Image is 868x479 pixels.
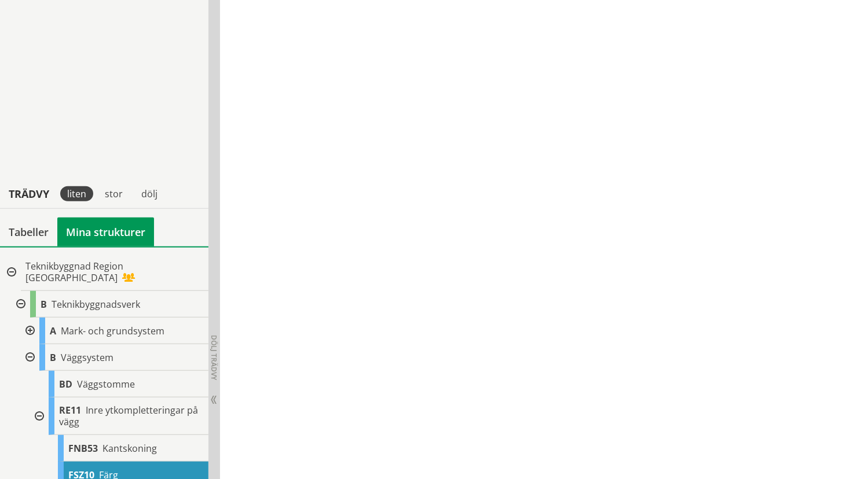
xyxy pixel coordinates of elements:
[77,378,135,390] span: Väggstomme
[50,351,56,364] span: B
[102,442,157,455] span: Kantskoning
[134,186,164,201] div: dölj
[50,325,56,337] span: A
[98,186,130,201] div: stor
[61,325,164,337] span: Mark- och grundsystem
[59,404,81,417] span: RE11
[41,298,47,311] span: B
[57,218,154,246] a: Mina strukturer
[25,260,123,284] span: Teknikbyggnad Region [GEOGRAPHIC_DATA]
[59,404,198,428] span: Inre ytkompletteringar på vägg
[60,186,93,201] div: liten
[2,187,56,200] div: Trädvy
[52,298,140,311] span: Teknikbyggnadsverk
[209,335,219,380] span: Dölj trädvy
[59,378,72,390] span: BD
[61,351,113,364] span: Väggsystem
[68,442,98,455] span: FNB53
